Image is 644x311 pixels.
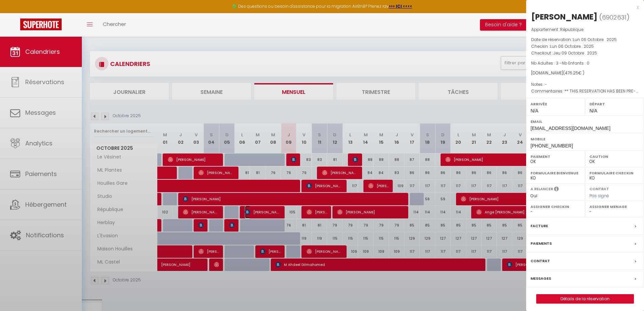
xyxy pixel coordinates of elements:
span: Pas signé [589,193,609,199]
p: Notes : [531,81,639,88]
label: Contrat [589,186,609,191]
label: Caution [589,153,640,160]
label: Paiement [530,153,581,160]
p: Checkin : [531,43,639,50]
p: Appartement : [531,26,639,33]
label: Email [530,118,640,125]
span: Nb Adultes : 3 - [531,60,589,66]
span: République [560,27,583,32]
div: x [526,3,639,11]
span: 476.25 [565,70,578,76]
label: Contrat [530,257,550,265]
label: A relancer [530,186,553,192]
button: Détails de la réservation [536,294,634,304]
label: Formulaire Bienvenue [530,170,581,176]
span: [EMAIL_ADDRESS][DOMAIN_NAME] [530,126,610,131]
label: Paiements [530,240,552,247]
p: Date de réservation : [531,36,639,43]
div: Domaine: [DOMAIN_NAME] [18,18,76,23]
label: Formulaire Checkin [589,170,640,176]
p: Commentaires : [531,88,639,95]
label: Mobile [530,136,640,142]
div: [DOMAIN_NAME] [531,70,639,76]
label: Facture [530,222,548,230]
label: Assigner Checkin [530,203,581,210]
span: - [545,81,547,87]
div: v 4.0.25 [19,11,33,16]
span: [PHONE_NUMBER] [530,143,573,148]
img: tab_domain_overview_orange.svg [27,39,33,44]
a: Détails de la réservation [537,295,634,303]
span: Nb Enfants : 0 [562,60,589,66]
p: Checkout : [531,50,639,57]
label: Départ [589,101,640,107]
div: [PERSON_NAME] [531,11,598,22]
img: website_grey.svg [11,18,16,23]
label: Assigner Menage [589,203,640,210]
span: 6902631 [602,13,626,22]
span: N/A [589,108,597,113]
span: Jeu 09 Octobre . 2025 [553,50,597,56]
span: N/A [530,108,538,113]
label: Arrivée [530,101,581,107]
i: Sélectionner OUI si vous souhaiter envoyer les séquences de messages post-checkout [554,186,559,194]
span: ( € ) [563,70,584,76]
span: Lun 06 Octobre . 2025 [550,43,594,49]
span: Lun 06 Octobre . 2025 [573,37,617,42]
div: Domaine [35,40,52,44]
img: logo_orange.svg [11,11,16,16]
img: tab_keywords_by_traffic_grey.svg [76,39,82,44]
div: Mots-clés [84,40,103,44]
span: ( ) [599,12,630,22]
label: Messages [530,275,551,282]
